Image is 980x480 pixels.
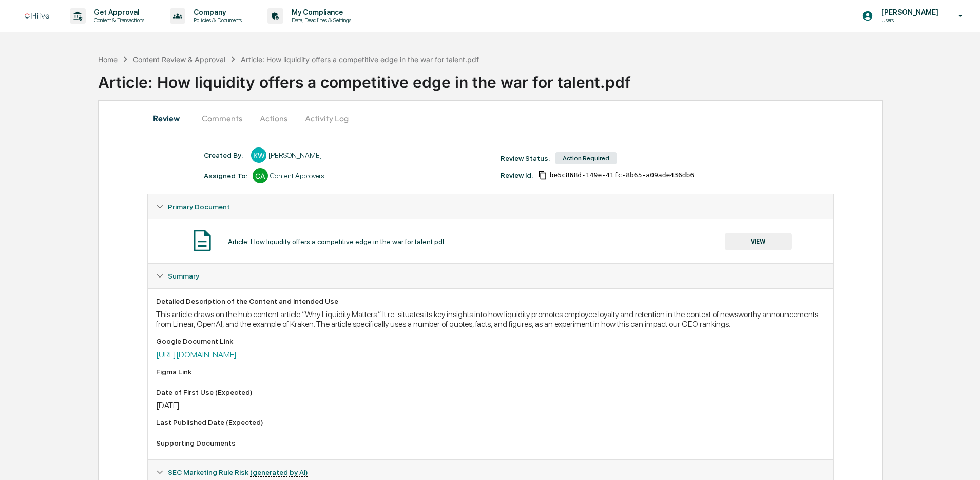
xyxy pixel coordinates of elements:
div: CA [253,168,268,183]
span: Summary [168,272,199,280]
div: Figma Link [156,367,824,376]
div: Review Status: [501,154,550,162]
div: Google Document Link [156,337,824,345]
span: be5c868d-149e-41fc-8b65-a09ade436db6 [549,171,694,179]
p: Data, Deadlines & Settings [283,16,356,24]
div: Created By: ‎ ‎ [204,151,246,159]
button: Activity Log [297,106,357,131]
div: Home [98,55,118,64]
div: Primary Document [148,219,833,263]
div: KW [251,147,266,163]
button: VIEW [725,233,792,250]
span: SEC Marketing Rule Risk [168,468,308,476]
p: My Compliance [283,8,356,16]
div: Primary Document [148,194,833,219]
span: Primary Document [168,202,230,211]
div: Assigned To: [204,172,247,180]
div: secondary tabs example [147,106,833,131]
div: Summary [148,264,833,288]
div: Summary [148,288,833,459]
div: Review Id: [501,171,533,179]
p: [PERSON_NAME] [873,8,944,16]
a: [URL][DOMAIN_NAME] [156,349,237,359]
button: Comments [194,106,251,131]
div: Article: How liquidity offers a competitive edge in the war for talent.pdf [241,55,479,64]
div: Content Review & Approval [133,55,225,64]
p: Content & Transactions [86,16,149,24]
div: Content Approvers [270,172,324,180]
p: Get Approval [86,8,149,16]
div: [DATE] [156,400,824,410]
div: [PERSON_NAME] [268,151,322,159]
img: logo [25,13,49,19]
div: Date of First Use (Expected) [156,388,824,396]
div: Detailed Description of the Content and Intended Use [156,297,824,305]
u: (generated by AI) [250,468,308,477]
p: Policies & Documents [185,16,247,24]
div: Action Required [555,152,617,164]
img: Document Icon [189,228,215,253]
div: This article draws on the hub content article “Why Liquidity Matters.” It re-situates its key ins... [156,309,824,329]
div: Last Published Date (Expected) [156,418,824,427]
div: Article: How liquidity offers a competitive edge in the war for talent.pdf [98,65,980,91]
p: Users [873,16,944,24]
div: Article: How liquidity offers a competitive edge in the war for talent.pdf [228,237,445,246]
div: Supporting Documents [156,439,824,447]
button: Actions [251,106,297,131]
p: Company [185,8,247,16]
button: Review [147,106,194,131]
